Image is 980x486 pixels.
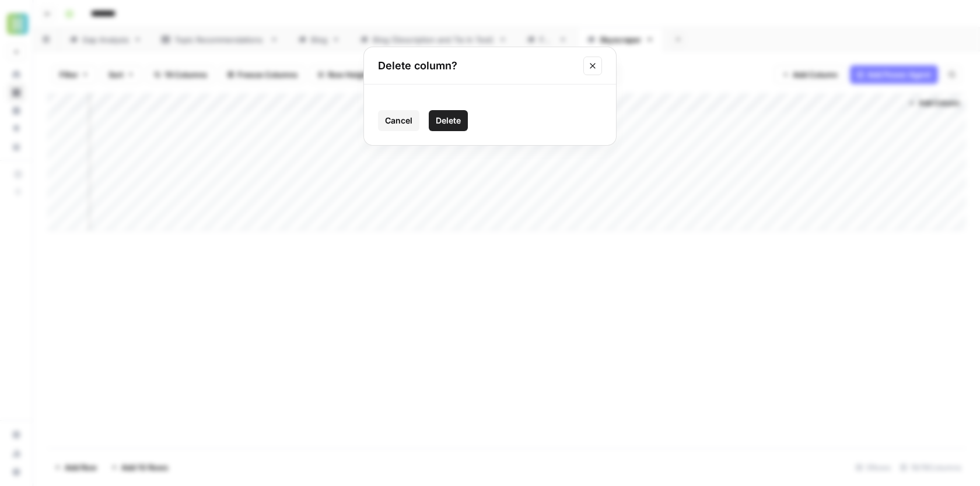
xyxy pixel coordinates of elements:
button: Cancel [378,110,419,131]
h2: Delete column? [378,58,576,74]
span: Delete [436,115,461,126]
button: Delete [429,110,468,131]
button: Close modal [583,57,602,75]
span: Cancel [385,115,412,126]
